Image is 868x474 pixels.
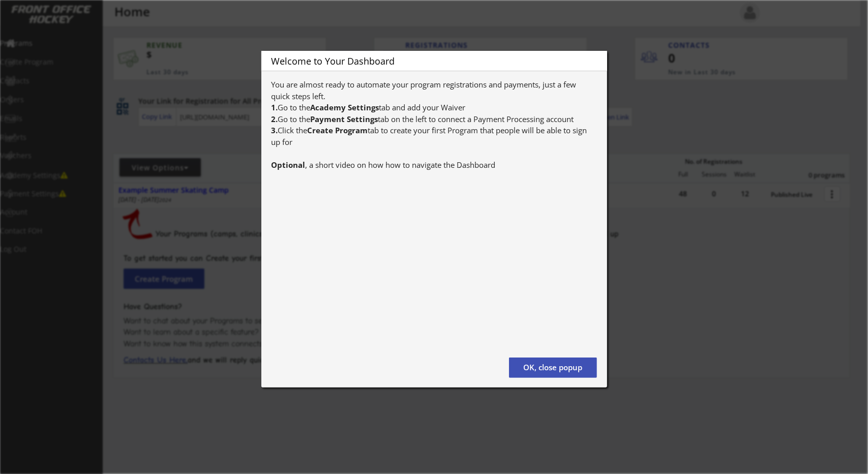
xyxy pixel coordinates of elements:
strong: Create Program [308,125,368,135]
strong: Payment Settings [311,114,378,124]
iframe: Quick Dashboard Overview [272,193,597,343]
div: You are almost ready to automate your program registrations and payments, just a few quick steps ... [272,79,597,170]
strong: 1. [272,102,278,112]
strong: 2. [272,114,278,124]
strong: Optional [272,160,306,170]
button: OK, close popup [509,358,597,378]
div: Welcome to Your Dashboard [272,56,590,66]
strong: Academy Settings [311,102,379,112]
strong: 3. [272,125,278,135]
